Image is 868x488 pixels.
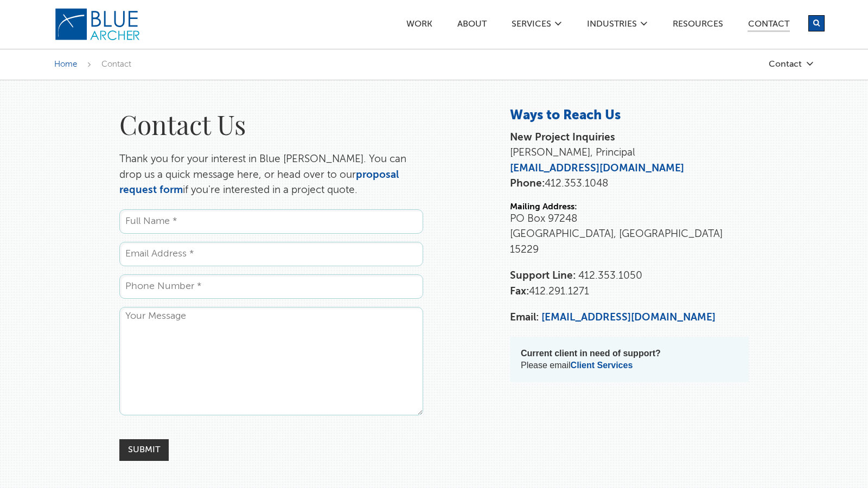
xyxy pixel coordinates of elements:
[748,20,790,32] a: Contact
[457,20,487,31] a: ABOUT
[705,60,814,69] a: Contact
[510,312,539,323] strong: Email:
[510,286,529,297] strong: Fax:
[510,271,576,281] strong: Support Line:
[119,274,423,299] input: Phone Number *
[541,312,716,323] a: [EMAIL_ADDRESS][DOMAIN_NAME]
[119,209,423,234] input: Full Name *
[510,203,577,211] strong: Mailing Address:
[54,8,141,41] img: Blue Archer Logo
[521,348,738,371] p: Please email
[578,271,642,281] span: 412.353.1050
[510,107,749,125] h3: Ways to Reach Us
[54,60,77,68] a: Home
[510,178,545,189] strong: Phone:
[510,211,749,258] p: PO Box 97248 [GEOGRAPHIC_DATA], [GEOGRAPHIC_DATA] 15229
[672,20,724,31] a: Resources
[119,107,423,141] h1: Contact Us
[586,20,637,31] a: Industries
[119,439,169,461] input: Submit
[119,242,423,266] input: Email Address *
[510,163,684,174] a: [EMAIL_ADDRESS][DOMAIN_NAME]
[511,20,552,31] a: SERVICES
[119,152,423,198] p: Thank you for your interest in Blue [PERSON_NAME]. You can drop us a quick message here, or head ...
[571,361,633,370] a: Client Services
[510,268,749,299] p: 412.291.1271
[406,20,433,31] a: Work
[510,132,615,143] strong: New Project Inquiries
[101,60,131,68] span: Contact
[521,349,661,358] strong: Current client in need of support?
[510,130,749,192] p: [PERSON_NAME], Principal 412.353.1048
